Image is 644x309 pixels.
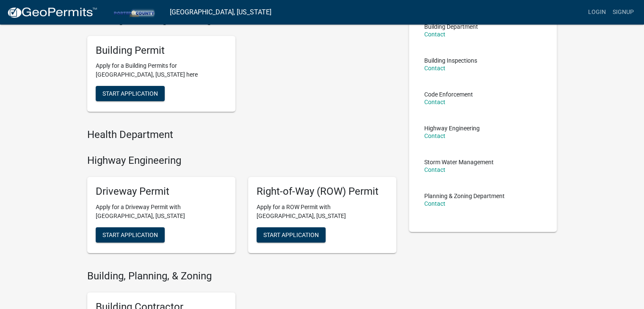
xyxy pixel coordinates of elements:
[87,129,396,141] h4: Health Department
[424,193,505,199] p: Planning & Zoning Department
[424,200,445,207] a: Contact
[257,203,388,221] p: Apply for a ROW Permit with [GEOGRAPHIC_DATA], [US_STATE]
[424,24,478,30] p: Building Department
[96,227,165,243] button: Start Application
[263,231,319,238] span: Start Application
[104,6,163,18] img: Porter County, Indiana
[87,154,396,167] h4: Highway Engineering
[257,185,388,198] h5: Right-of-Way (ROW) Permit
[424,65,445,72] a: Contact
[424,166,445,173] a: Contact
[102,231,158,238] span: Start Application
[96,61,227,79] p: Apply for a Building Permits for [GEOGRAPHIC_DATA], [US_STATE] here
[257,227,326,243] button: Start Application
[424,58,477,63] p: Building Inspections
[585,4,609,20] a: Login
[87,270,396,282] h4: Building, Planning, & Zoning
[424,31,445,38] a: Contact
[96,86,165,101] button: Start Application
[96,44,227,57] h5: Building Permit
[424,159,494,165] p: Storm Water Management
[424,99,445,105] a: Contact
[170,5,271,19] a: [GEOGRAPHIC_DATA], [US_STATE]
[96,185,227,198] h5: Driveway Permit
[424,125,480,131] p: Highway Engineering
[96,203,227,221] p: Apply for a Driveway Permit with [GEOGRAPHIC_DATA], [US_STATE]
[424,132,445,139] a: Contact
[609,4,637,20] a: Signup
[424,91,473,97] p: Code Enforcement
[102,90,158,97] span: Start Application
